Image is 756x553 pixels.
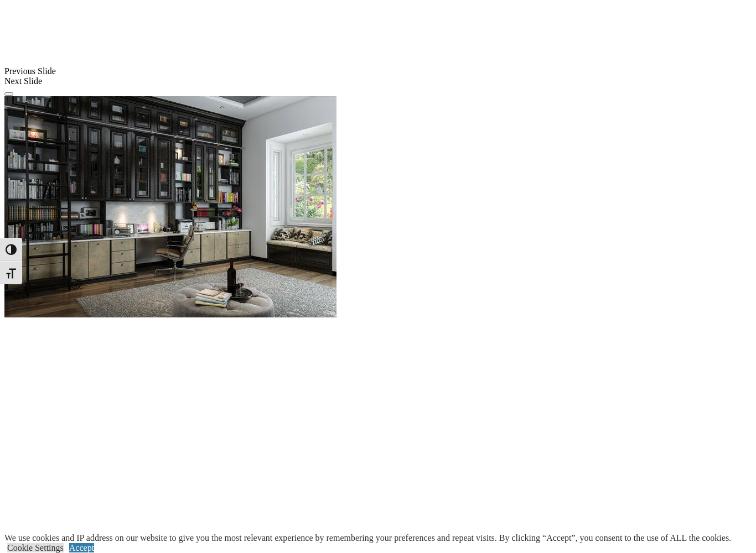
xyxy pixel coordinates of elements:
[4,96,336,317] img: Banner for mobile view
[4,76,752,86] div: Next Slide
[7,543,64,552] a: Cookie Settings
[4,66,752,76] div: Previous Slide
[4,92,13,96] button: Click here to pause slide show
[4,533,731,543] div: We use cookies and IP address on our website to give you the most relevant experience by remember...
[69,543,94,552] a: Accept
